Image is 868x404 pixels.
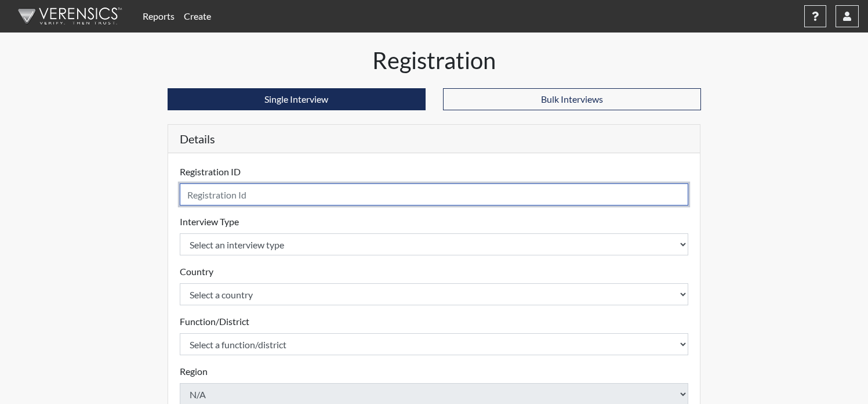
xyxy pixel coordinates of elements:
h1: Registration [168,46,701,74]
a: Create [179,5,216,28]
button: Bulk Interviews [443,88,701,110]
h5: Details [168,125,700,153]
label: Country [180,265,213,279]
label: Registration ID [180,165,241,179]
label: Function/District [180,315,249,329]
button: Single Interview [168,88,426,110]
label: Interview Type [180,215,239,229]
input: Insert a Registration ID, which needs to be a unique alphanumeric value for each interviewee [180,183,689,205]
label: Region [180,365,208,378]
a: Reports [138,5,179,28]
